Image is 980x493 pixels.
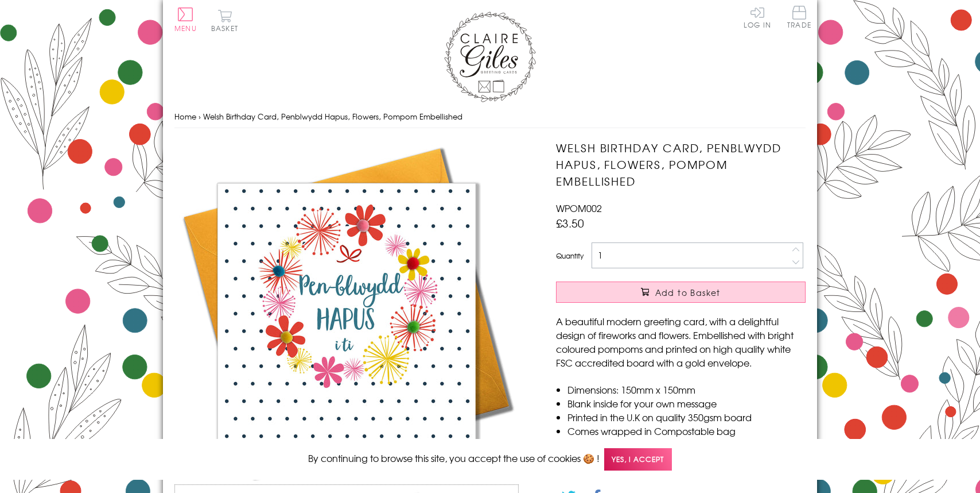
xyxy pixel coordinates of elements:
li: Blank inside for your own message [567,396,806,410]
li: Dimensions: 150mm x 150mm [567,383,806,396]
li: With matching sustainable sourced envelope [567,438,806,452]
button: Menu [174,7,197,32]
span: Yes, I accept [604,448,672,471]
span: Menu [174,23,197,33]
p: A beautiful modern greeting card, with a delightful design of fireworks and flowers. Embellished ... [556,314,806,369]
a: Log In [744,6,771,28]
nav: breadcrumbs [174,105,806,129]
a: Trade [787,6,811,30]
li: Comes wrapped in Compostable bag [567,424,806,438]
label: Quantity [556,251,584,261]
button: Basket [209,9,240,32]
a: Home [174,111,196,122]
span: Welsh Birthday Card, Penblwydd Hapus, Flowers, Pompom Embellished [203,111,462,122]
li: Printed in the U.K on quality 350gsm board [567,410,806,424]
span: Trade [787,6,811,28]
h1: Welsh Birthday Card, Penblwydd Hapus, Flowers, Pompom Embellished [556,140,806,189]
span: WPOM002 [556,201,602,215]
img: Claire Giles Greetings Cards [444,11,536,102]
span: £3.50 [556,215,584,231]
button: Add to Basket [556,282,806,303]
span: Add to Basket [655,287,721,298]
img: Welsh Birthday Card, Penblwydd Hapus, Flowers, Pompom Embellished [174,140,519,484]
span: › [199,111,201,122]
